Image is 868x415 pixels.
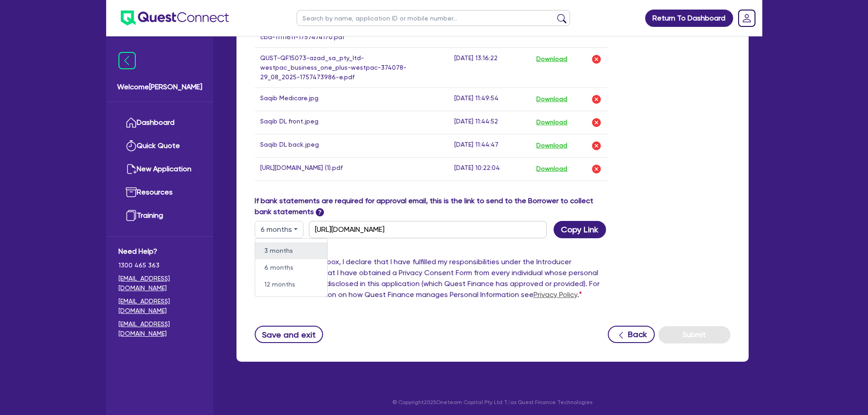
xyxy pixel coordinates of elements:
[536,117,568,128] button: Download
[255,259,327,276] a: 6 months
[536,140,568,152] button: Download
[278,256,608,304] label: By ticking this box, I declare that I have fulfilled my responsibilities under the Introducer Agr...
[591,164,602,174] img: delete-icon
[591,140,602,151] img: delete-icon
[255,87,449,111] td: Saqib Medicare.jpg
[118,52,136,69] img: icon-menu-close
[230,398,755,406] p: © Copyright 2025 Oneteam Capital Pty Ltd T/as Quest Finance Technologies
[118,134,201,158] a: Quick Quote
[449,134,530,157] td: [DATE] 11:44:47
[118,204,201,227] a: Training
[255,111,449,134] td: Saqib DL front.jpeg
[118,181,201,204] a: Resources
[126,210,137,221] img: training
[735,6,759,30] a: Dropdown toggle
[449,87,530,111] td: [DATE] 11:49:54
[449,47,530,87] td: [DATE] 13:16:22
[255,276,327,293] a: 12 months
[591,117,602,128] img: delete-icon
[554,221,606,238] button: Copy Link
[118,319,201,338] a: [EMAIL_ADDRESS][DOMAIN_NAME]
[255,157,449,180] td: [URL][DOMAIN_NAME] (1).pdf
[316,208,324,216] span: ?
[255,242,327,259] a: 3 months
[255,134,449,157] td: Saqib DL back.jpeg
[118,246,201,257] span: Need Help?
[536,53,568,65] button: Download
[118,261,201,270] span: 1300 465 363
[118,111,201,134] a: Dashboard
[591,94,602,105] img: delete-icon
[608,326,655,343] button: Back
[126,164,137,174] img: new-application
[297,10,570,26] input: Search by name, application ID or mobile number...
[255,221,303,238] button: Dropdown toggle
[255,47,449,87] td: QUST-QF15073-azad_sa_pty_ltd-westpac_business_one_plus-westpac-374078-29_08_2025-1757473986-e.pdf
[117,82,202,92] span: Welcome [PERSON_NAME]
[536,93,568,105] button: Download
[118,297,201,316] a: [EMAIL_ADDRESS][DOMAIN_NAME]
[255,195,608,217] label: If bank statements are required for approval email, this is the link to send to the Borrower to c...
[121,10,229,26] img: quest-connect-logo-blue
[449,111,530,134] td: [DATE] 11:44:52
[449,157,530,180] td: [DATE] 10:22:04
[255,326,324,343] button: Save and exit
[126,140,137,151] img: quick-quote
[118,158,201,181] a: New Application
[126,187,137,198] img: resources
[591,54,602,65] img: delete-icon
[536,163,568,175] button: Download
[658,326,730,343] button: Submit
[645,10,733,27] a: Return To Dashboard
[534,290,577,299] a: Privacy Policy
[118,274,201,293] a: [EMAIL_ADDRESS][DOMAIN_NAME]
